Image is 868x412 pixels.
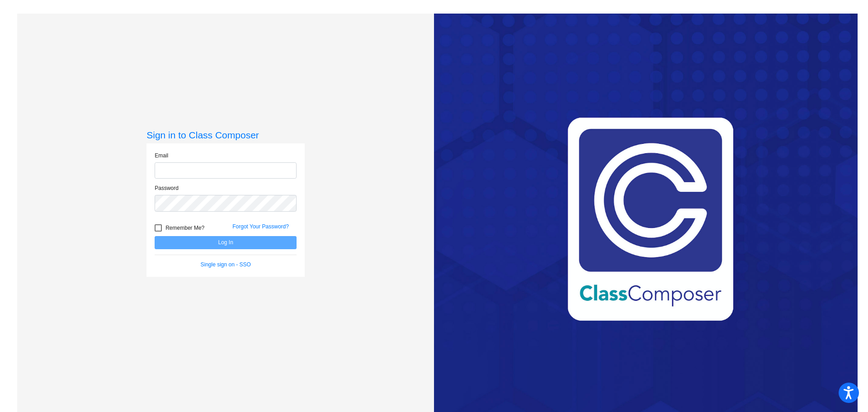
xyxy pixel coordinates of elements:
button: Log In [155,236,297,249]
a: Forgot Your Password? [232,223,289,230]
a: Single sign on - SSO [201,261,251,268]
span: Remember Me? [165,223,204,233]
h3: Sign in to Class Composer [146,129,305,141]
label: Email [155,152,168,160]
label: Password [155,184,179,192]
